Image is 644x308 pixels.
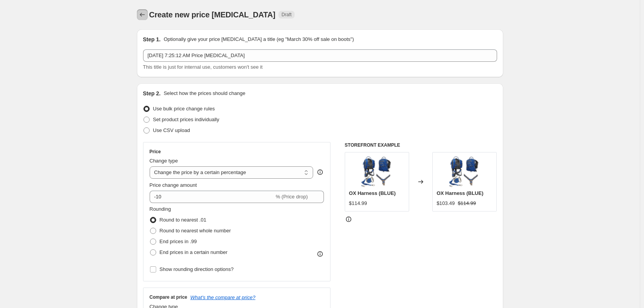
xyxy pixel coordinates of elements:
span: End prices in .99 [160,239,197,244]
span: Round to nearest .01 [160,217,206,223]
input: -15 [150,191,274,203]
span: Use CSV upload [153,127,190,133]
span: Set product prices individually [153,117,219,122]
img: OX.BLUE_.all-min_80x.png [361,156,392,187]
span: % (Price drop) [276,194,308,200]
span: OX Harness (BLUE) [437,190,483,196]
span: End prices in a certain number [160,249,228,255]
p: Optionally give your price [MEDICAL_DATA] a title (eg "March 30% off sale on boots") [164,36,354,43]
button: Price change jobs [137,9,148,20]
span: Change type [150,158,178,164]
div: help [316,168,324,176]
h3: Price [150,149,161,155]
div: $103.49 [437,200,455,207]
span: This title is just for internal use, customers won't see it [143,64,263,70]
span: Price change amount [150,182,197,188]
span: OX Harness (BLUE) [349,190,396,196]
img: OX.BLUE_.all-min_80x.png [449,156,480,187]
span: Create new price [MEDICAL_DATA] [149,10,276,19]
p: Select how the prices should change [164,90,245,97]
input: 30% off holiday sale [143,49,497,62]
span: Show rounding direction options? [160,266,234,272]
span: Rounding [150,206,171,212]
strike: $114.99 [458,200,476,207]
span: Round to nearest whole number [160,228,231,234]
h2: Step 2. [143,90,161,97]
span: Use bulk price change rules [153,106,215,112]
span: Draft [282,12,292,18]
button: What's the compare at price? [191,294,256,300]
h2: Step 1. [143,36,161,43]
h3: Compare at price [150,294,187,300]
div: $114.99 [349,200,367,207]
h6: STOREFRONT EXAMPLE [345,142,497,148]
